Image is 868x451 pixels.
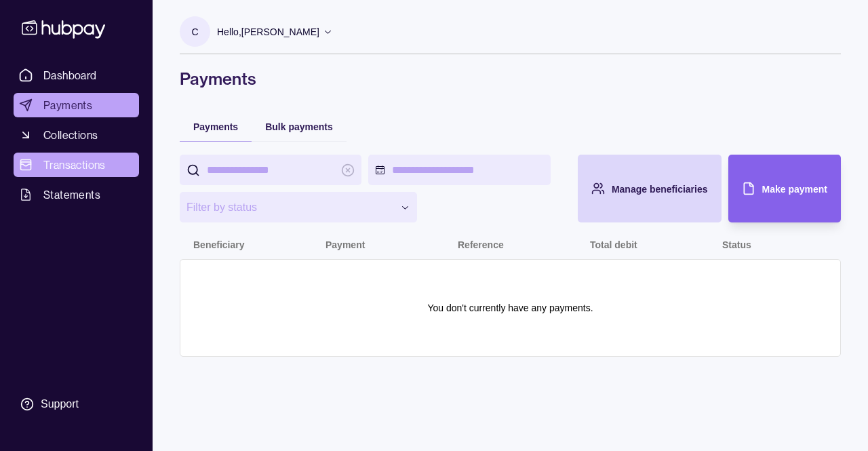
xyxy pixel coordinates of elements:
span: Collections [43,127,98,143]
span: Bulk payments [265,121,333,132]
a: Collections [14,123,139,147]
span: Dashboard [43,67,97,83]
p: Beneficiary [193,239,244,250]
a: Dashboard [14,63,139,87]
p: Payment [325,239,365,250]
button: Make payment [728,155,841,222]
a: Statements [14,182,139,207]
button: Manage beneficiaries [578,155,722,222]
div: Support [41,397,79,412]
span: Statements [43,187,100,203]
a: Payments [14,93,139,117]
span: Payments [193,121,238,132]
span: Payments [43,97,92,113]
p: Hello, [PERSON_NAME] [217,24,319,39]
p: Status [722,239,751,250]
input: search [207,155,334,185]
a: Transactions [14,153,139,177]
span: Manage beneficiaries [612,184,708,195]
p: C [191,24,198,39]
span: Transactions [43,157,106,173]
h1: Payments [180,68,841,90]
p: Total debit [590,239,637,250]
a: Support [14,390,139,418]
p: You don't currently have any payments. [427,300,593,315]
p: Reference [458,239,504,250]
span: Make payment [762,184,827,195]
